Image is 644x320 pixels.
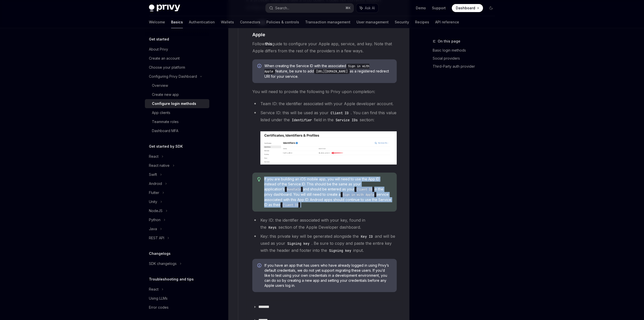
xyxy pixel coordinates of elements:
[334,117,360,123] code: Service IDs
[264,263,392,288] span: If you have an app that has users who have already logged in using Privy’s default credentials, w...
[149,172,157,178] div: Swift
[435,16,459,28] a: API reference
[327,248,353,253] code: Signing key
[145,99,209,108] a: Configure login methods
[149,295,168,301] div: Using LLMs
[149,251,171,257] h5: Changelogs
[252,88,397,95] span: You will need to provide the following to Privy upon completion:
[252,217,397,231] li: Key ID: the identifier associated with your key, found in the section of the Apple Developer dash...
[149,46,168,52] div: About Privy
[329,110,351,116] code: Client ID
[359,234,375,239] code: Key ID
[145,303,209,312] a: Error codes
[145,90,209,99] a: Create new app
[149,286,158,292] div: React
[285,187,303,192] code: BundleId
[149,16,165,28] a: Welcome
[354,187,374,192] code: Client ID
[252,31,265,38] span: Apple
[149,226,157,232] div: Java
[149,276,194,282] h5: Troubleshooting and tips
[341,192,376,197] code: Sign in with Apple
[275,5,289,11] div: Search...
[149,190,159,196] div: Flutter
[149,163,170,169] div: React native
[432,6,446,11] a: Support
[145,63,209,72] a: Choose your platform
[252,233,397,254] li: Key: this private key will be generated alongside the and will be used as your . Be sure to copy ...
[149,64,185,70] div: Choose your platform
[189,16,215,28] a: Authentication
[345,6,351,10] span: ⌘ K
[433,54,499,62] a: Social providers
[257,64,262,69] svg: Info
[145,126,209,135] a: Dashboard MFA
[145,108,209,117] a: App clients
[452,4,483,12] a: Dashboard
[260,131,397,165] img: Apple services id
[266,16,299,28] a: Policies & controls
[264,63,392,79] span: When creating the Service ID with the associated feature, be sure to add as a registered redirect...
[246,16,403,300] details: *****Navigate to headerAppleFollowthisguide to configure your Apple app, service, and key. Note t...
[149,261,177,267] div: SDK changelogs
[152,83,168,89] div: Overview
[149,181,162,187] div: Android
[152,128,178,134] div: Dashboard MFA
[290,117,314,123] code: Identifier
[252,109,397,165] li: Service ID: this will be used as your . You can find this value listed under the field in the sec...
[149,304,169,310] div: Error codes
[152,119,179,125] div: Teammate roles
[395,16,409,28] a: Security
[365,6,375,11] span: Ask AI
[264,64,369,74] code: Sign in with Apple
[145,117,209,126] a: Teammate roles
[149,208,163,214] div: NodeJS
[152,92,179,98] div: Create new app
[266,225,278,230] code: Keys
[145,45,209,54] a: About Privy
[149,217,160,223] div: Python
[149,36,169,42] h5: Get started
[252,40,397,54] span: Follow guide to configure your Apple app, service, and key. Note that Apple differs from the rest...
[145,294,209,303] a: Using LLMs
[145,54,209,63] a: Create an account
[171,16,183,28] a: Basics
[456,6,475,11] span: Dashboard
[487,4,495,12] button: Toggle dark mode
[149,5,180,12] img: dark logo
[285,241,311,246] code: Signing key
[305,16,350,28] a: Transaction management
[252,100,397,107] li: Team ID: the identifier associated with your Apple developer account.
[149,199,157,205] div: Unity
[149,153,158,159] div: React
[438,38,460,44] span: On this page
[314,69,350,74] code: [URL][DOMAIN_NAME]
[356,16,389,28] a: User management
[149,55,180,61] div: Create an account
[149,235,164,241] div: REST API
[265,41,272,47] a: this
[433,46,499,54] a: Basic login methods
[264,177,392,208] span: If you are building an iOS mobile app, you will need to use the App ID instead of the Service ID....
[257,263,262,268] svg: Info
[266,4,354,13] button: Search...⌘K
[280,203,300,208] code: Client ID
[240,16,260,28] a: Connectors
[152,110,170,116] div: App clients
[149,73,197,79] div: Configuring Privy Dashboard
[149,143,183,149] h5: Get started by SDK
[356,4,378,13] button: Ask AI
[433,62,499,70] a: Third-Party auth provider
[415,16,429,28] a: Recipes
[257,177,261,182] svg: Tip
[416,6,426,11] a: Demo
[152,101,196,107] div: Configure login methods
[221,16,234,28] a: Wallets
[145,81,209,90] a: Overview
